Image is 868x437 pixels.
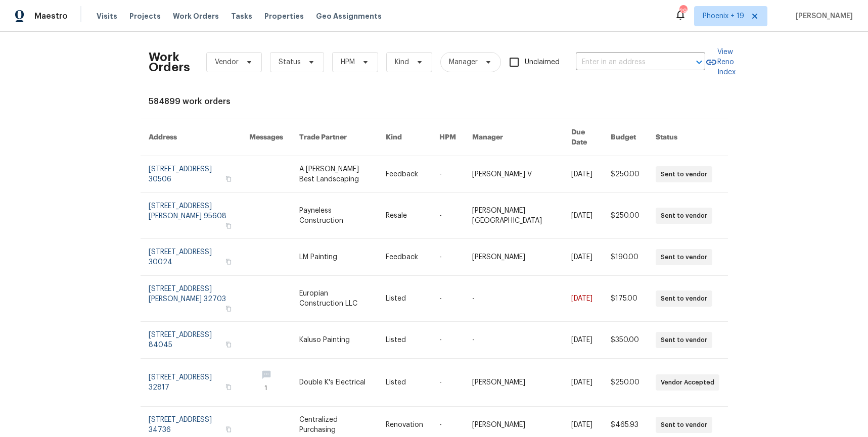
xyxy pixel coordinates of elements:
td: - [431,239,464,276]
th: Budget [603,119,648,156]
td: Feedback [378,239,431,276]
td: - [431,276,464,322]
td: Double K's Electrical [291,359,378,407]
span: Properties [264,11,304,21]
th: Address [141,119,242,156]
button: Copy Address [224,221,233,230]
a: View Reno Index [705,47,736,77]
td: - [431,193,464,239]
th: Kind [378,119,431,156]
td: [PERSON_NAME] V [464,156,563,193]
td: - [464,322,563,359]
td: Payneless Construction [291,193,378,239]
button: Copy Address [224,382,233,392]
td: A [PERSON_NAME] Best Landscaping [291,156,378,193]
th: Trade Partner [291,119,378,156]
th: Messages [241,119,291,156]
span: Phoenix + 19 [703,11,744,21]
td: Listed [378,276,431,322]
button: Copy Address [224,340,233,349]
td: [PERSON_NAME] [464,239,563,276]
td: Kaluso Painting [291,322,378,359]
td: [PERSON_NAME][GEOGRAPHIC_DATA] [464,193,563,239]
span: [PERSON_NAME] [792,11,853,21]
td: [PERSON_NAME] [464,359,563,407]
th: HPM [431,119,464,156]
div: 584899 work orders [149,96,720,107]
span: Status [279,57,301,67]
span: Maestro [34,11,68,21]
span: Work Orders [173,11,219,21]
td: Feedback [378,156,431,193]
td: - [431,322,464,359]
span: Tasks [231,13,252,20]
span: Geo Assignments [316,11,382,21]
span: Visits [97,11,117,21]
button: Copy Address [224,304,233,313]
div: 290 [679,6,687,16]
td: Listed [378,359,431,407]
td: Resale [378,193,431,239]
input: Enter in an address [576,55,677,70]
button: Copy Address [224,174,233,183]
span: HPM [341,57,355,67]
td: LM Painting [291,239,378,276]
th: Due Date [563,119,603,156]
th: Manager [464,119,563,156]
span: Projects [129,11,161,21]
th: Status [648,119,727,156]
button: Copy Address [224,257,233,266]
td: - [431,156,464,193]
td: Europian Construction LLC [291,276,378,322]
span: Manager [449,57,478,67]
h2: Work Orders [149,52,190,72]
button: Copy Address [224,425,233,434]
span: Unclaimed [525,57,560,68]
td: - [464,276,563,322]
span: Vendor [215,57,239,67]
td: - [431,359,464,407]
span: Kind [395,57,409,67]
button: Open [692,55,706,69]
td: Listed [378,322,431,359]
